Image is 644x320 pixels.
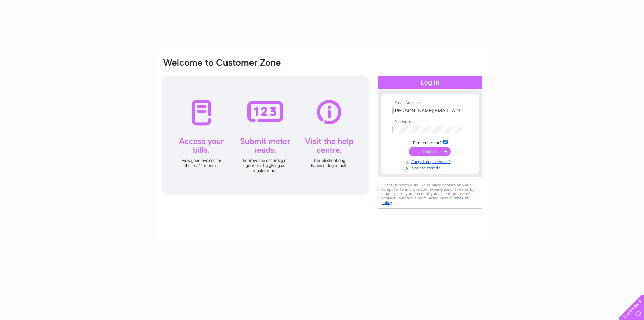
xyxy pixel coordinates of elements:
td: Remember me? [391,138,469,145]
a: Not registered? [392,164,469,171]
div: Clear Business would like to place cookies on your computer to improve your experience of the sit... [378,179,482,209]
th: Email Address: [391,101,469,105]
th: Password: [391,120,469,124]
a: cookies policy [381,196,469,205]
a: Forgotten password? [392,158,469,164]
input: Submit [409,147,451,156]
